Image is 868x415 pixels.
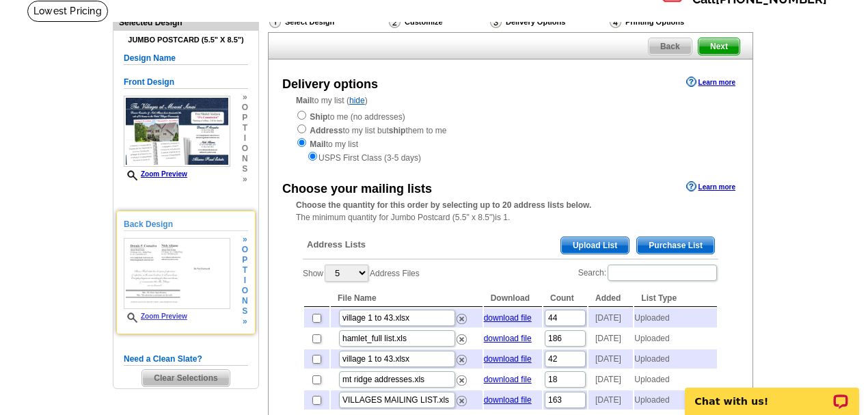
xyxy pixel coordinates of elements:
[648,38,692,55] a: Back
[242,296,248,306] span: n
[457,355,467,365] img: delete.png
[484,354,532,364] a: download file
[634,329,717,348] td: Uploaded
[310,112,327,122] strong: Ship
[296,96,312,105] strong: Mail
[457,311,467,321] a: Remove this list
[331,290,483,307] th: File Name
[457,396,467,406] img: delete.png
[457,352,467,362] a: Remove this list
[269,199,752,224] div: The minimum quantity for Jumbo Postcard (5.5" x 8.5")is 1.
[242,133,248,144] span: i
[608,15,730,29] div: Printing Options
[282,180,432,198] div: Choose your mailing lists
[484,395,532,405] a: download file
[649,38,692,55] span: Back
[610,16,621,28] img: Printing Options & Summary
[588,370,633,389] td: [DATE]
[242,286,248,296] span: o
[124,312,187,320] a: Zoom Preview
[124,96,230,167] img: small-thumb.jpg
[142,370,229,386] span: Clear Selections
[242,317,248,327] span: »
[457,332,467,341] a: Remove this list
[389,126,406,135] strong: ship
[543,290,587,307] th: Count
[124,353,248,366] h5: Need a Clean Slate?
[124,76,248,89] h5: Front Design
[296,200,591,210] strong: Choose the quantity for this order by selecting up to 20 address lists below.
[124,36,248,44] h4: Jumbo Postcard (5.5" x 8.5")
[634,349,717,369] td: Uploaded
[242,235,248,245] span: »
[489,15,608,32] div: Delivery Options
[242,245,248,255] span: o
[242,123,248,133] span: t
[242,255,248,265] span: p
[637,237,714,254] span: Purchase List
[325,265,368,282] select: ShowAddress Files
[269,94,752,164] div: to my list ( )
[676,372,868,415] iframe: LiveChat chat widget
[634,290,717,307] th: List Type
[310,139,325,149] strong: Mail
[242,174,248,185] span: »
[457,373,467,382] a: Remove this list
[699,38,740,55] span: Next
[634,390,717,410] td: Uploaded
[490,16,502,28] img: Delivery Options
[242,92,248,103] span: »
[634,308,717,327] td: Uploaded
[561,237,629,254] span: Upload List
[124,238,230,309] img: small-thumb.jpg
[269,16,281,28] img: Select Design
[303,263,420,283] label: Show Address Files
[389,16,401,28] img: Customize
[457,314,467,324] img: delete.png
[588,308,633,327] td: [DATE]
[124,170,187,178] a: Zoom Preview
[242,306,248,317] span: s
[457,375,467,386] img: delete.png
[296,109,725,164] div: to me (no addresses) to my list but them to me to my list
[349,96,365,105] a: hide
[113,16,258,29] div: Selected Design
[242,154,248,164] span: n
[124,218,248,231] h5: Back Design
[124,52,248,65] h5: Design Name
[578,263,718,282] label: Search:
[484,334,532,343] a: download file
[588,329,633,348] td: [DATE]
[686,181,735,192] a: Learn more
[634,370,717,389] td: Uploaded
[608,265,717,281] input: Search:
[242,144,248,154] span: o
[457,334,467,345] img: delete.png
[484,375,532,384] a: download file
[686,77,735,88] a: Learn more
[242,164,248,174] span: s
[268,15,388,32] div: Select Design
[484,313,532,323] a: download file
[242,113,248,123] span: p
[242,103,248,113] span: o
[242,276,248,286] span: i
[484,290,542,307] th: Download
[588,390,633,410] td: [DATE]
[296,150,725,164] div: USPS First Class (3-5 days)
[282,75,378,94] div: Delivery options
[588,349,633,369] td: [DATE]
[588,290,633,307] th: Added
[307,239,366,251] span: Address Lists
[242,265,248,276] span: t
[388,15,489,29] div: Customize
[310,126,342,135] strong: Address
[457,393,467,403] a: Remove this list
